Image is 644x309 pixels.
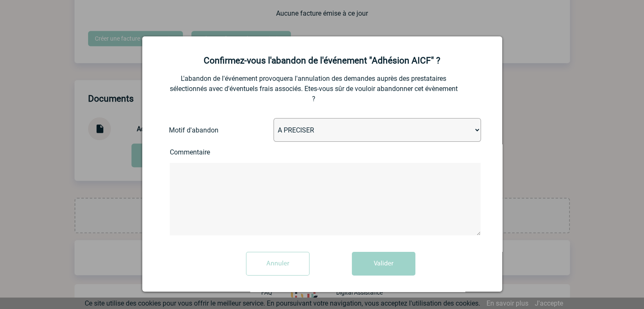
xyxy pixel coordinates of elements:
label: Motif d'abandon [169,126,235,134]
h2: Confirmez-vous l'abandon de l'événement "Adhésion AICF" ? [153,55,492,66]
input: Annuler [246,252,310,276]
button: Valider [352,252,415,276]
label: Commentaire [170,148,238,156]
p: L'abandon de l'événement provoquera l'annulation des demandes auprès des prestataires sélectionné... [170,74,458,104]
